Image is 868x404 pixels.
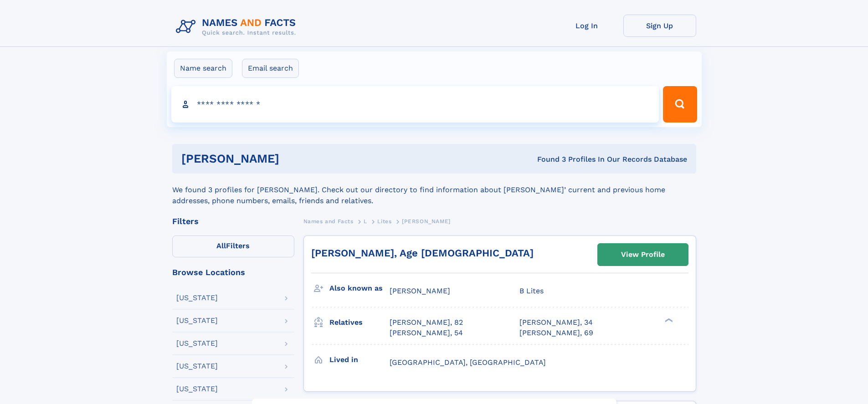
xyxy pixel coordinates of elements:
[176,340,218,347] div: [US_STATE]
[390,286,450,295] span: [PERSON_NAME]
[311,247,534,259] a: [PERSON_NAME], Age [DEMOGRAPHIC_DATA]
[176,317,218,324] div: [US_STATE]
[364,218,367,225] span: L
[176,363,218,370] div: [US_STATE]
[329,281,390,296] h3: Also known as
[303,215,354,227] a: Names and Facts
[176,294,218,302] div: [US_STATE]
[172,174,696,206] div: We found 3 profiles for [PERSON_NAME]. Check out our directory to find information about [PERSON_...
[519,286,544,295] span: B Lites
[172,15,303,39] img: Logo Names and Facts
[242,59,299,78] label: Email search
[390,317,463,327] a: [PERSON_NAME], 82
[598,244,688,266] a: View Profile
[172,217,294,225] div: Filters
[174,59,232,78] label: Name search
[377,215,391,227] a: Lites
[181,153,408,164] h1: [PERSON_NAME]
[172,235,294,257] label: Filters
[176,385,218,393] div: [US_STATE]
[519,328,593,338] a: [PERSON_NAME], 69
[663,317,673,323] div: ❯
[390,358,546,367] span: [GEOGRAPHIC_DATA], [GEOGRAPHIC_DATA]
[519,317,593,327] a: [PERSON_NAME], 34
[329,315,390,330] h3: Relatives
[623,15,696,37] a: Sign Up
[550,15,623,37] a: Log In
[329,352,390,368] h3: Lived in
[621,244,665,265] div: View Profile
[663,86,697,123] button: Search Button
[216,241,226,250] span: All
[402,218,451,225] span: [PERSON_NAME]
[390,328,463,338] a: [PERSON_NAME], 54
[364,215,367,227] a: L
[377,218,391,225] span: Lites
[172,268,294,276] div: Browse Locations
[408,154,687,164] div: Found 3 Profiles In Our Records Database
[171,86,659,123] input: search input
